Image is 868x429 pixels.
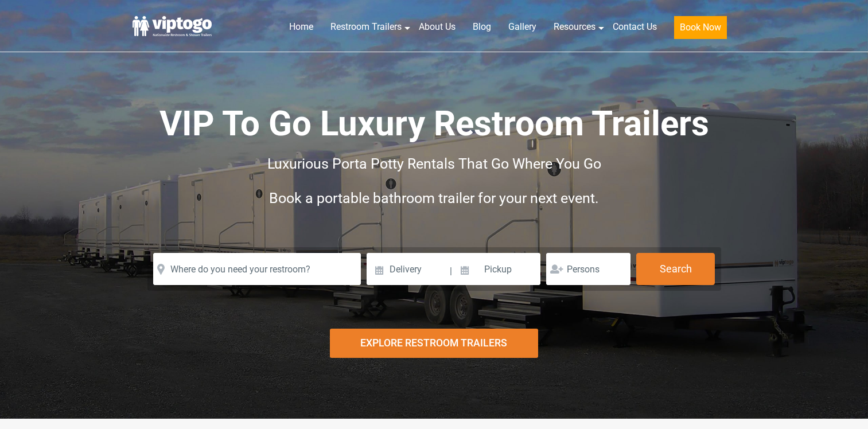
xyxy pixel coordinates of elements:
[153,253,361,285] input: Where do you need your restroom?
[500,14,545,40] a: Gallery
[159,103,709,144] span: VIP To Go Luxury Restroom Trailers
[545,14,604,40] a: Resources
[450,253,452,290] span: |
[410,14,464,40] a: About Us
[454,253,541,285] input: Pickup
[330,329,538,358] div: Explore Restroom Trailers
[546,253,630,285] input: Persons
[281,14,322,40] a: Home
[269,190,599,206] span: Book a portable bathroom trailer for your next event.
[636,253,715,285] button: Search
[322,14,410,40] a: Restroom Trailers
[665,14,735,46] a: Book Now
[367,253,449,285] input: Delivery
[267,155,601,172] span: Luxurious Porta Potty Rentals That Go Where You Go
[604,14,665,40] a: Contact Us
[674,16,727,39] button: Book Now
[464,14,500,40] a: Blog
